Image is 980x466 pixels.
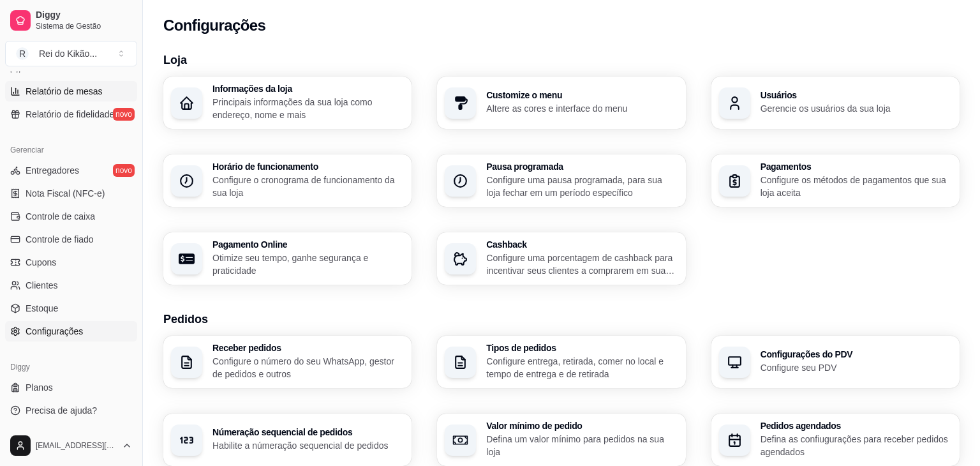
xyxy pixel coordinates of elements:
[437,154,685,207] button: Pausa programadaConfigure uma pausa programada, para sua loja fechar em um período específico
[486,421,678,430] h3: Valor mínimo de pedido
[212,96,404,121] p: Principais informações da sua loja como endereço, nome e mais
[5,252,137,273] a: Cupons
[163,310,960,328] h3: Pedidos
[26,302,58,315] span: Estoque
[486,162,678,171] h3: Pausa programada
[437,336,685,388] button: Tipos de pedidosConfigure entrega, retirada, comer no local e tempo de entrega e de retirada
[212,174,404,199] p: Configure o cronograma de funcionamento da sua loja
[5,140,137,160] div: Gerenciar
[163,15,265,36] h2: Configurações
[163,336,412,388] button: Receber pedidosConfigure o número do seu WhatsApp, gestor de pedidos e outros
[26,210,95,223] span: Controle de caixa
[5,206,137,227] a: Controle de caixa
[486,343,678,352] h3: Tipos de pedidos
[486,240,678,249] h3: Cashback
[486,174,678,199] p: Configure uma pausa programada, para sua loja fechar em um período específico
[711,77,960,129] button: UsuáriosGerencie os usuários da sua loja
[26,164,79,177] span: Entregadores
[26,85,103,98] span: Relatório de mesas
[5,377,137,398] a: Planos
[26,404,97,417] span: Precisa de ajuda?
[761,162,952,171] h3: Pagamentos
[163,77,412,129] button: Informações da lojaPrincipais informações da sua loja como endereço, nome e mais
[36,10,132,21] span: Diggy
[36,21,132,31] span: Sistema de Gestão
[486,433,678,458] p: Defina um valor mínimo para pedidos na sua loja
[26,108,114,121] span: Relatório de fidelidade
[163,154,412,207] button: Horário de funcionamentoConfigure o cronograma de funcionamento da sua loja
[5,229,137,250] a: Controle de fiado
[711,336,960,388] button: Configurações do PDVConfigure seu PDV
[5,104,137,124] a: Relatório de fidelidadenovo
[212,240,404,249] h3: Pagamento Online
[5,275,137,296] a: Clientes
[212,343,404,352] h3: Receber pedidos
[163,232,412,285] button: Pagamento OnlineOtimize seu tempo, ganhe segurança e praticidade
[761,361,952,374] p: Configure seu PDV
[16,47,29,60] span: R
[711,414,960,466] button: Pedidos agendadosDefina as confiugurações para receber pedidos agendados
[26,279,58,292] span: Clientes
[761,174,952,199] p: Configure os métodos de pagamentos que sua loja aceita
[26,187,105,200] span: Nota Fiscal (NFC-e)
[212,84,404,93] h3: Informações da loja
[163,414,412,466] button: Númeração sequencial de pedidosHabilite a númeração sequencial de pedidos
[5,41,137,66] button: Select a team
[26,233,94,246] span: Controle de fiado
[212,355,404,380] p: Configure o número do seu WhatsApp, gestor de pedidos e outros
[5,357,137,377] div: Diggy
[761,91,952,100] h3: Usuários
[26,256,56,269] span: Cupons
[486,102,678,115] p: Altere as cores e interface do menu
[39,47,97,60] div: Rei do Kikão ...
[212,439,404,452] p: Habilite a númeração sequencial de pedidos
[5,321,137,342] a: Configurações
[437,414,685,466] button: Valor mínimo de pedidoDefina um valor mínimo para pedidos na sua loja
[163,51,960,69] h3: Loja
[5,5,137,36] a: DiggySistema de Gestão
[437,232,685,285] button: CashbackConfigure uma porcentagem de cashback para incentivar seus clientes a comprarem em sua loja
[26,325,83,338] span: Configurações
[212,428,404,437] h3: Númeração sequencial de pedidos
[486,91,678,100] h3: Customize o menu
[5,81,137,101] a: Relatório de mesas
[5,298,137,319] a: Estoque
[761,350,952,359] h3: Configurações do PDV
[5,400,137,421] a: Precisa de ajuda?
[212,162,404,171] h3: Horário de funcionamento
[36,440,117,451] span: [EMAIL_ADDRESS][DOMAIN_NAME]
[5,183,137,204] a: Nota Fiscal (NFC-e)
[437,77,685,129] button: Customize o menuAltere as cores e interface do menu
[761,421,952,430] h3: Pedidos agendados
[486,252,678,277] p: Configure uma porcentagem de cashback para incentivar seus clientes a comprarem em sua loja
[711,154,960,207] button: PagamentosConfigure os métodos de pagamentos que sua loja aceita
[761,102,952,115] p: Gerencie os usuários da sua loja
[5,160,137,181] a: Entregadoresnovo
[212,252,404,277] p: Otimize seu tempo, ganhe segurança e praticidade
[761,433,952,458] p: Defina as confiugurações para receber pedidos agendados
[5,430,137,461] button: [EMAIL_ADDRESS][DOMAIN_NAME]
[486,355,678,380] p: Configure entrega, retirada, comer no local e tempo de entrega e de retirada
[26,381,53,394] span: Planos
